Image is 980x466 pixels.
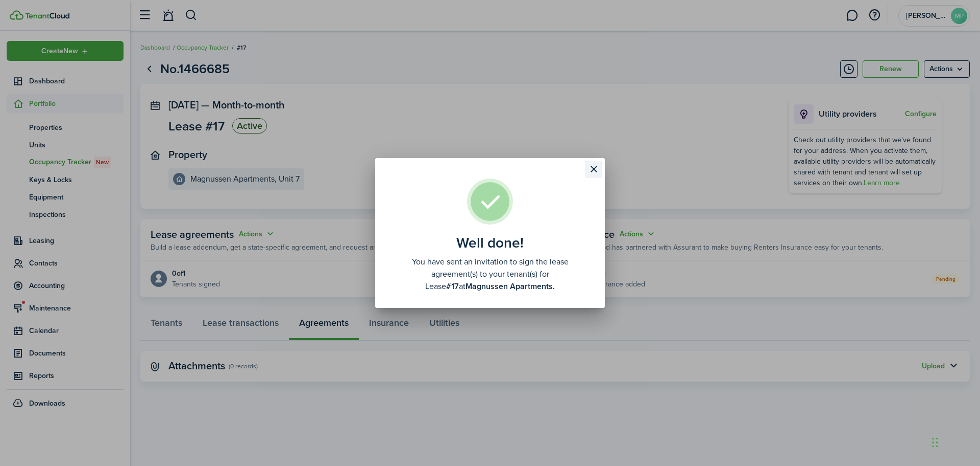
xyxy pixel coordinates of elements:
[929,417,980,466] iframe: Chat Widget
[456,235,524,251] well-done-title: Well done!
[465,280,555,292] b: Magnussen Apartments.
[390,256,590,293] well-done-description: You have sent an invitation to sign the lease agreement(s) to your tenant(s) for Lease at
[446,280,459,292] b: #17
[585,161,602,178] button: Close modal
[932,427,938,458] div: Drag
